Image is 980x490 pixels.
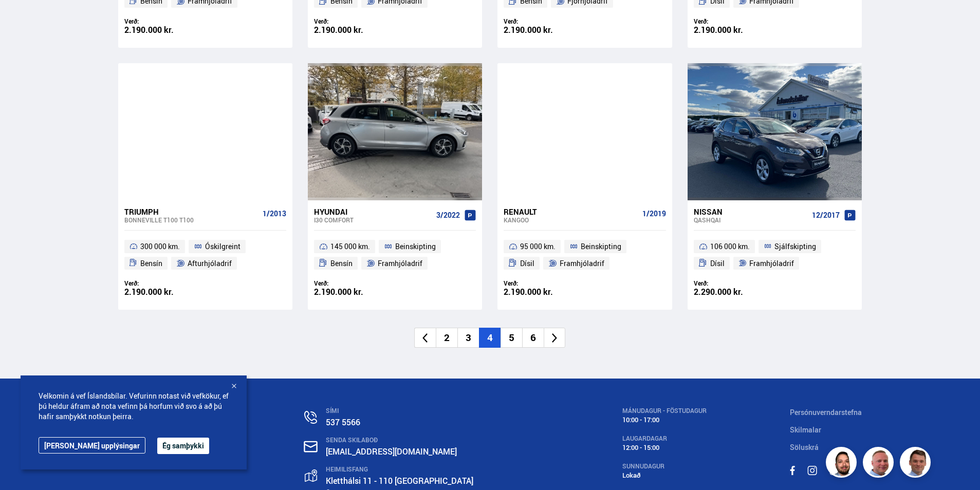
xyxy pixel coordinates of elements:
span: Óskilgreint [205,240,241,253]
span: Dísil [520,257,534,270]
div: 2.190.000 kr. [694,26,775,34]
span: Afturhjóladrif [188,257,232,270]
a: Triumph Bonneville T100 T100 1/2013 300 000 km. Óskilgreint Bensín Afturhjóladrif Verð: 2.190.000... [118,200,292,310]
span: Framhjóladrif [378,257,422,270]
div: 2.190.000 kr. [314,26,395,34]
a: [PERSON_NAME] upplýsingar [39,437,145,454]
span: 1/2019 [642,210,666,218]
span: 145 000 km. [330,240,370,253]
img: n0V2lOsqF3l1V2iz.svg [304,411,317,424]
div: Verð: [314,279,395,287]
a: [EMAIL_ADDRESS][DOMAIN_NAME] [326,446,457,457]
span: 95 000 km. [520,240,556,253]
div: SÍMI [326,407,539,414]
button: Opna LiveChat spjallviðmót [8,4,39,35]
span: 12/2017 [812,211,840,219]
div: Verð: [124,279,206,287]
div: 10:00 - 17:00 [622,416,707,424]
div: Kangoo [504,216,638,223]
div: SUNNUDAGUR [622,463,707,470]
span: 300 000 km. [140,240,180,253]
span: Dísil [710,257,725,270]
div: 2.190.000 kr. [314,288,395,296]
span: Framhjóladrif [560,257,604,270]
img: FbJEzSuNWCJXmdc-.webp [901,448,932,479]
div: Bonneville T100 T100 [124,216,258,223]
a: Renault Kangoo 1/2019 95 000 km. Beinskipting Dísil Framhjóladrif Verð: 2.190.000 kr. [497,200,672,310]
div: 2.190.000 kr. [504,26,585,34]
div: 2.290.000 kr. [694,288,775,296]
li: 2 [436,328,457,348]
li: 4 [479,328,501,348]
div: Verð: [694,17,775,25]
div: 2.190.000 kr. [124,26,206,34]
img: nhp88E3Fdnt1Opn2.png [827,448,858,479]
span: Bensín [140,257,162,270]
li: 3 [457,328,479,348]
span: Bensín [330,257,353,270]
div: Verð: [694,279,775,287]
div: Verð: [504,279,585,287]
a: Söluskrá [790,442,819,452]
div: Hyundai [314,207,432,216]
li: 6 [522,328,544,348]
div: 12:00 - 15:00 [622,444,707,451]
a: Persónuverndarstefna [790,407,862,417]
a: Nissan Qashqai 12/2017 106 000 km. Sjálfskipting Dísil Framhjóladrif Verð: 2.290.000 kr. [688,200,862,310]
div: 2.190.000 kr. [504,288,585,296]
div: HEIMILISFANG [326,466,539,473]
span: Sjálfskipting [774,240,816,253]
span: Beinskipting [581,240,621,253]
div: Qashqai [694,216,808,223]
div: SENDA SKILABOÐ [326,437,539,444]
div: MÁNUDAGUR - FÖSTUDAGUR [622,407,707,414]
span: Velkomin á vef Íslandsbílar. Vefurinn notast við vefkökur, ef þú heldur áfram að nota vefinn þá h... [39,391,229,422]
a: Hyundai i30 COMFORT 3/2022 145 000 km. Beinskipting Bensín Framhjóladrif Verð: 2.190.000 kr. [308,200,482,310]
div: Verð: [314,17,395,25]
div: i30 COMFORT [314,216,432,223]
div: Verð: [124,17,206,25]
a: Skilmalar [790,425,821,435]
span: 3/2022 [436,211,460,219]
div: LAUGARDAGAR [622,435,707,442]
div: Verð: [504,17,585,25]
div: Renault [504,207,638,216]
div: Lokað [622,472,707,479]
img: siFngHWaQ9KaOqBr.png [864,448,895,479]
div: 2.190.000 kr. [124,288,206,296]
span: 106 000 km. [710,240,750,253]
div: Triumph [124,207,258,216]
a: Kletthálsi 11 - 110 [GEOGRAPHIC_DATA] [326,475,473,486]
span: 1/2013 [263,210,286,218]
span: Beinskipting [395,240,436,253]
img: nHj8e-n-aHgjukTg.svg [304,441,318,453]
span: Framhjóladrif [749,257,794,270]
div: Nissan [694,207,808,216]
a: 537 5566 [326,417,360,428]
button: Ég samþykki [157,438,209,454]
img: gp4YpyYFnEr45R34.svg [305,469,317,482]
li: 5 [501,328,522,348]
